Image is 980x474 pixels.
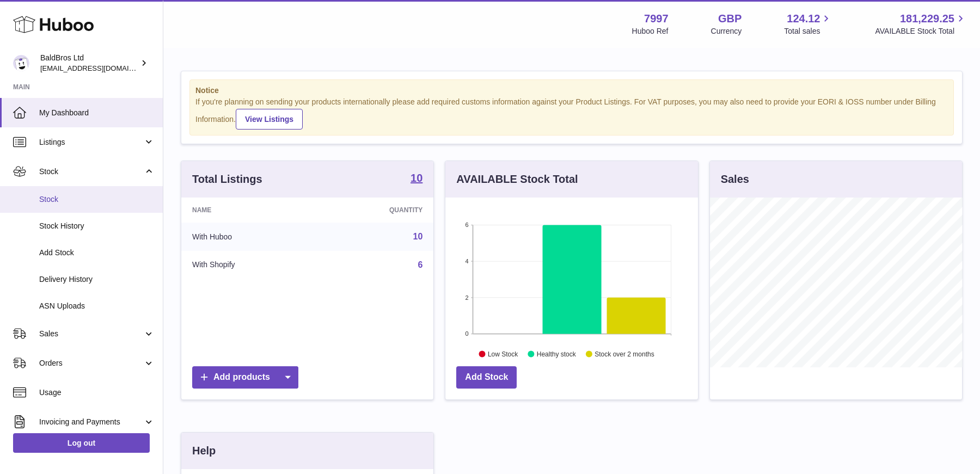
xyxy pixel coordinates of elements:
h3: Sales [721,172,749,187]
a: 124.12 Total sales [784,11,832,36]
th: Quantity [317,198,434,223]
span: Total sales [784,26,832,36]
span: Add Stock [39,248,155,258]
text: 2 [465,294,469,300]
td: With Huboo [181,223,317,251]
a: 10 [413,232,423,241]
a: Add products [192,366,298,389]
a: 181,229.25 AVAILABLE Stock Total [875,11,967,36]
span: Listings [39,137,143,147]
span: ASN Uploads [39,301,155,311]
span: Orders [39,358,143,368]
div: Currency [711,26,742,36]
strong: 7997 [644,11,669,26]
text: 0 [465,330,469,337]
span: AVAILABLE Stock Total [875,26,967,36]
th: Name [181,198,317,223]
h3: AVAILABLE Stock Total [456,172,578,187]
a: 10 [411,173,422,186]
td: With Shopify [181,251,317,279]
h3: Help [192,444,216,458]
div: Huboo Ref [632,26,669,36]
img: baldbrothersblog@gmail.com [13,55,29,71]
div: If you're planning on sending your products internationally please add required customs informati... [195,97,948,130]
a: 6 [418,260,422,269]
span: Sales [39,329,143,339]
span: 124.12 [787,11,820,26]
h3: Total Listings [192,172,262,187]
span: Invoicing and Payments [39,417,143,427]
strong: 10 [411,173,422,183]
span: Stock [39,194,155,205]
a: View Listings [236,109,303,130]
text: Low Stock [488,350,518,358]
text: 4 [465,258,469,264]
span: 181,229.25 [900,11,954,26]
span: [EMAIL_ADDRESS][DOMAIN_NAME] [40,64,160,72]
text: Stock over 2 months [595,350,654,358]
span: Stock [39,167,143,177]
a: Log out [13,433,150,453]
span: Delivery History [39,274,155,285]
text: Healthy stock [537,350,577,358]
text: 6 [465,221,469,228]
span: Usage [39,387,155,398]
span: My Dashboard [39,108,155,118]
strong: Notice [195,85,948,96]
strong: GBP [718,11,742,26]
a: Add Stock [456,366,517,389]
div: BaldBros Ltd [40,53,138,73]
span: Stock History [39,221,155,231]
